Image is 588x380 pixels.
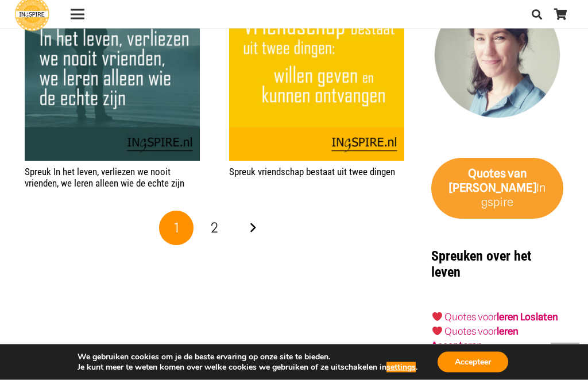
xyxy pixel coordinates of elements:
button: settings [386,362,416,373]
button: Accepteer [438,352,508,373]
span: Pagina 1 [159,211,194,246]
a: Terug naar top [551,343,579,371]
img: ❤ [432,327,442,336]
a: Quotes van [PERSON_NAME]Ingspire [431,158,563,219]
span: 2 [211,220,218,236]
a: Menu [63,7,92,21]
strong: Quotes [468,167,506,181]
strong: van [PERSON_NAME] [449,167,536,195]
a: leren Loslaten [497,312,558,323]
p: We gebruiken cookies om je de beste ervaring op onze site te bieden. [78,352,417,362]
a: Quotes voor [444,326,497,338]
a: Quotes voor [444,312,497,323]
p: Je kunt meer te weten komen over welke cookies we gebruiken of ze uitschakelen in . [78,362,417,373]
a: Spreuk In het leven, verliezen we nooit vrienden, we leren alleen wie de echte zijn [25,166,184,189]
span: 1 [174,220,179,236]
a: Pagina 2 [198,211,232,246]
img: ❤ [432,312,442,322]
strong: Spreuken over het leven [431,249,531,281]
a: Spreuk vriendschap bestaat uit twee dingen [229,166,395,178]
